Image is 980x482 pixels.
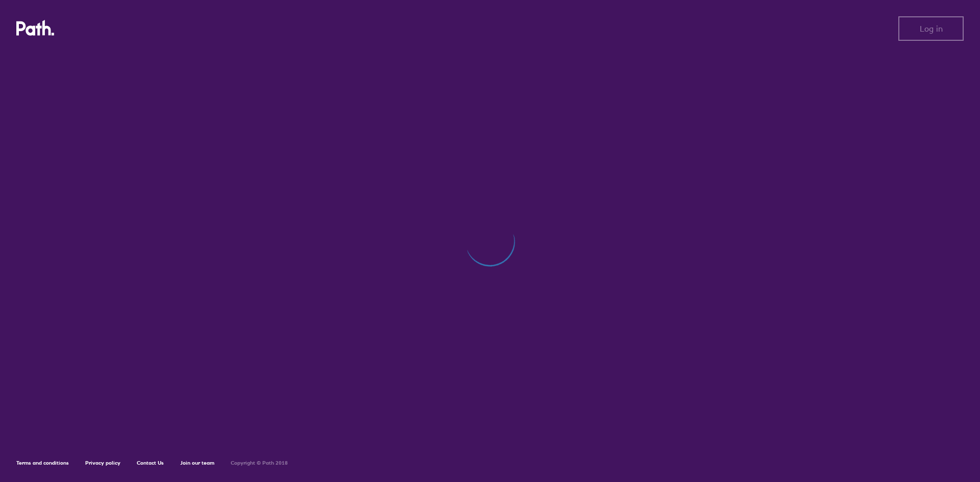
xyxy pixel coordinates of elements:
[16,460,69,466] a: Terms and conditions
[85,460,120,466] a: Privacy policy
[180,460,214,466] a: Join our team
[898,16,964,41] button: Log in
[137,460,164,466] a: Contact Us
[231,460,288,466] h6: Copyright © Path 2018
[920,24,943,33] span: Log in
